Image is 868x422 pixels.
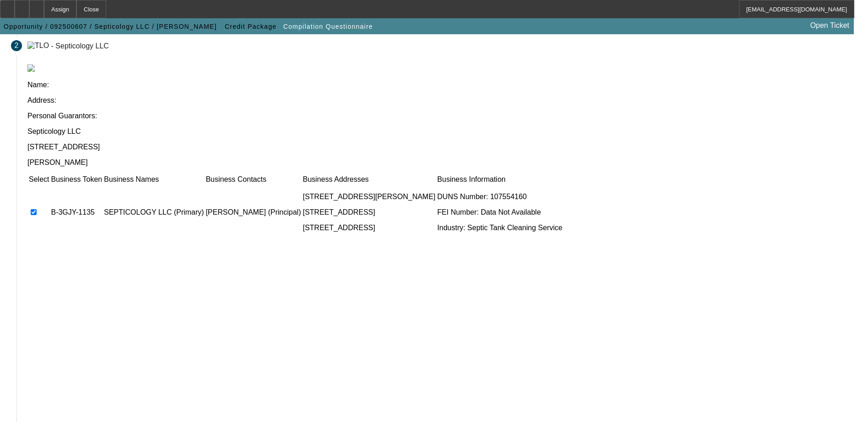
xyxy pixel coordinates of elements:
[303,193,436,201] p: [STREET_ADDRESS][PERSON_NAME]
[51,42,109,49] div: - Septicology LLC
[283,23,373,30] span: Compilation Questionnaire
[27,42,49,50] img: TLO
[27,112,857,120] p: Personal Guarantors:
[437,208,563,216] p: FEI Number: Data Not Available
[303,208,436,216] p: [STREET_ADDRESS]
[27,143,857,151] p: [STREET_ADDRESS]
[302,175,436,184] td: Business Addresses
[222,18,279,35] button: Credit Package
[15,42,19,50] span: 2
[27,96,857,105] p: Address:
[50,185,102,240] td: B-3GJY-1135
[27,158,857,167] p: [PERSON_NAME]
[27,64,35,72] img: tlo.png
[4,23,217,30] span: Opportunity / 092500607 / Septicology LLC / [PERSON_NAME]
[437,193,563,201] p: DUNS Number: 107554160
[50,175,102,184] td: Business Token
[807,18,853,33] a: Open Ticket
[303,224,436,232] p: [STREET_ADDRESS]
[103,175,204,184] td: Business Names
[206,208,301,216] p: [PERSON_NAME] (Principal)
[28,175,49,184] td: Select
[104,208,204,216] p: SEPTICOLOGY LLC (Primary)
[225,23,276,30] span: Credit Package
[437,175,563,184] td: Business Information
[205,175,302,184] td: Business Contacts
[437,224,563,232] p: Industry: Septic Tank Cleaning Service
[27,127,857,136] p: Septicology LLC
[281,18,375,35] button: Compilation Questionnaire
[27,81,857,89] p: Name:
